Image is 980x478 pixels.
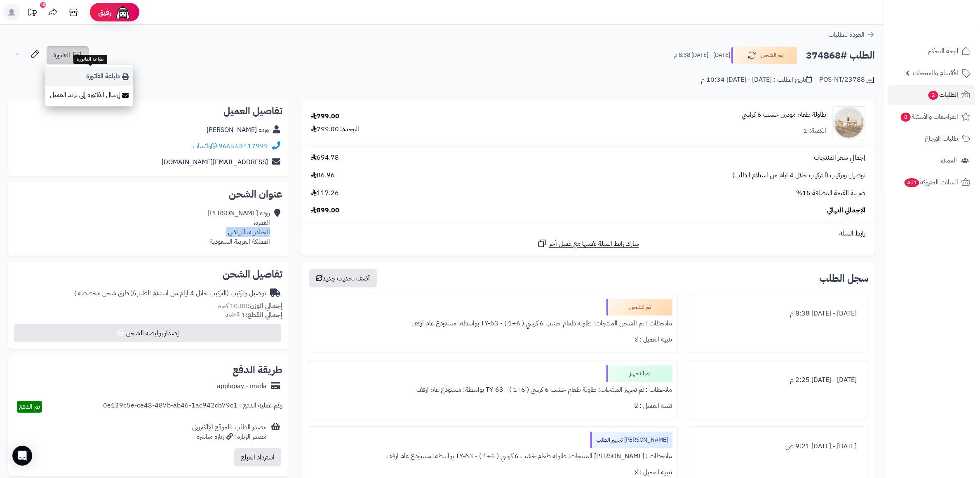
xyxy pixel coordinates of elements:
[311,112,339,121] div: 799.00
[819,273,868,283] h3: سجل الطلب
[888,129,975,148] a: طلبات الإرجاع
[22,4,42,23] a: تحديثات المنصة
[313,448,672,464] div: ملاحظات : [PERSON_NAME] المنتجات: طاولة طعام خشب 6 كرسي ( 6+1 ) - TY-63 بواسطة: مستودع عام ارفف
[313,316,672,332] div: ملاحظات : تم الشحن المنتجات: طاولة طعام خشب 6 كرسي ( 6+1 ) - TY-63 بواسطة: مستودع عام ارفف
[804,126,826,136] div: الكمية: 1
[731,47,797,64] button: تم الشحن
[833,106,865,139] img: 1752668200-1-90x90.jpg
[313,332,672,348] div: تنبيه العميل : لا
[245,310,282,320] strong: إجمالي القطع:
[905,178,919,187] span: 401
[888,41,975,61] a: لوحة التحكم
[925,133,958,144] span: طلبات الإرجاع
[311,188,339,198] span: 117.26
[694,372,863,388] div: [DATE] - [DATE] 2:25 م
[217,301,282,311] small: 10.00 كجم
[162,157,268,167] a: [EMAIL_ADDRESS][DOMAIN_NAME]
[311,171,335,180] span: 86.96
[15,189,282,199] h2: عنوان الشحن
[74,288,133,298] span: ( طرق شحن مخصصة )
[309,269,377,287] button: أضف تحديث جديد
[73,55,107,64] div: طباعة الفاتورة
[311,206,339,215] span: 899.00
[47,46,89,64] a: الفاتورة
[12,446,32,466] div: Open Intercom Messenger
[928,89,958,101] span: الطلبات
[901,113,911,122] span: 8
[701,75,812,85] div: تاريخ الطلب : [DATE] - [DATE] 10:34 م
[311,153,339,162] span: 694.78
[941,155,957,166] span: العملاء
[311,125,360,134] div: الوحدة: 799.00
[208,209,270,246] div: ورده [PERSON_NAME] العمره، الجنادريه، الرياض المملكة العربية السعودية
[674,51,730,59] small: [DATE] - [DATE] 8:38 م
[74,289,266,298] div: توصيل وتركيب (التركيب خلال 4 ايام من استلام الطلب)
[537,238,639,249] a: شارك رابط السلة نفسها مع عميل آخر
[606,365,672,382] div: تم التجهيز
[814,153,865,162] span: إجمالي سعر المنتجات
[828,30,865,40] span: العودة للطلبات
[103,401,282,413] div: رقم عملية الدفع : 0e139c5e-ce48-487b-ab46-1ac942cb79c1
[226,310,282,320] small: 1 قطعة
[913,67,958,79] span: الأقسام والمنتجات
[193,141,217,151] a: واتساب
[928,45,958,57] span: لوحة التحكم
[233,365,282,375] h2: طريقة الدفع
[694,438,863,454] div: [DATE] - [DATE] 9:21 ص
[828,30,875,40] a: العودة للطلبات
[732,171,865,180] span: توصيل وتركيب (التركيب خلال 4 ايام من استلام الطلب)
[888,151,975,170] a: العملاء
[40,2,46,8] div: 10
[115,4,131,21] img: ai-face.png
[742,110,826,120] a: طاولة طعام مودرن خشب 6 كراسي
[19,402,40,412] span: تم الدفع
[819,75,875,85] div: POS-NT/23788
[888,107,975,127] a: المراجعات والأسئلة8
[45,86,133,104] a: إرسال الفاتورة إلى بريد العميل
[694,306,863,322] div: [DATE] - [DATE] 8:38 م
[888,85,975,105] a: الطلبات2
[248,301,282,311] strong: إجمالي الوزن:
[796,188,865,198] span: ضريبة القيمة المضافة 15%
[192,423,267,442] div: مصدر الطلب :الموقع الإلكتروني
[53,50,70,60] span: الفاتورة
[928,91,938,100] span: 2
[806,47,875,64] h2: الطلب #374868
[234,448,281,466] button: استرداد المبلغ
[98,7,111,17] span: رفيق
[192,432,267,442] div: مصدر الزيارة: زيارة مباشرة
[305,229,872,238] div: رابط السلة
[219,141,268,151] a: 966563417999
[606,299,672,316] div: تم الشحن
[549,239,639,249] span: شارك رابط السلة نفسها مع عميل آخر
[14,324,281,342] button: إصدار بوليصة الشحن
[313,398,672,414] div: تنبيه العميل : لا
[15,106,282,116] h2: تفاصيل العميل
[15,269,282,279] h2: تفاصيل الشحن
[888,172,975,192] a: السلات المتروكة401
[313,382,672,398] div: ملاحظات : تم تجهيز المنتجات: طاولة طعام خشب 6 كرسي ( 6+1 ) - TY-63 بواسطة: مستودع عام ارفف
[900,111,958,122] span: المراجعات والأسئلة
[45,67,133,86] a: طباعة الفاتورة
[207,125,269,135] a: ورده [PERSON_NAME]
[590,432,672,448] div: [PERSON_NAME] تجهيز الطلب
[827,206,865,215] span: الإجمالي النهائي
[904,177,958,188] span: السلات المتروكة
[217,381,267,391] div: applepay - mada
